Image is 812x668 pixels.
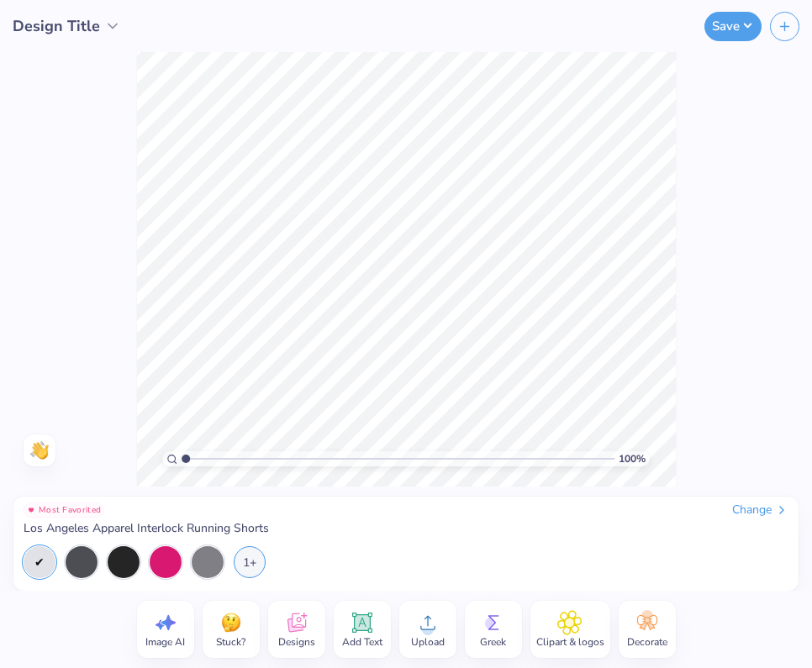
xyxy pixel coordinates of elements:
span: Los Angeles Apparel Interlock Running Shorts [24,521,269,536]
span: Image AI [145,635,185,649]
span: Designs [278,635,315,649]
span: Greek [480,635,506,649]
span: 100 % [619,451,646,466]
span: Stuck? [216,635,245,649]
button: Badge Button [24,502,104,518]
span: Design Title [13,15,100,38]
button: Save [704,12,762,41]
span: Clipart & logos [536,635,604,649]
div: 1+ [234,546,266,578]
span: Add Text [342,635,382,649]
span: Decorate [627,635,667,649]
div: Change [732,502,788,518]
img: Most Favorited sort [27,506,35,514]
span: Upload [411,635,445,649]
img: Stuck? [219,610,244,635]
span: Most Favorited [39,506,101,514]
